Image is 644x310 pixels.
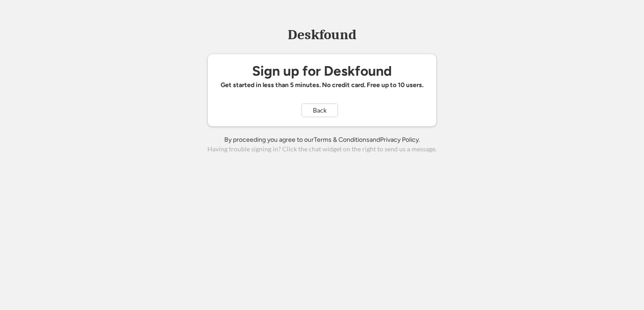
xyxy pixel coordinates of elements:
div: Sign up for Deskfound [252,63,392,78]
a: Privacy Policy. [380,136,420,144]
a: Terms & Conditions [314,136,370,144]
div: Get started in less than 5 minutes. No credit card. Free up to 10 users. [221,81,423,90]
div: Deskfound [283,28,361,42]
div: By proceeding you agree to our and [224,135,420,145]
button: Back [301,103,338,117]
